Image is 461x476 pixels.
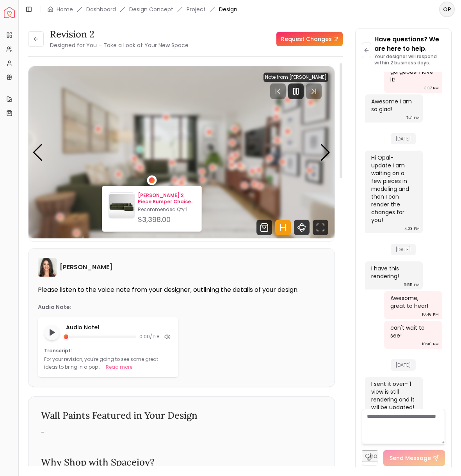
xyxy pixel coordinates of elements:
svg: Hotspots Toggle [275,220,291,235]
a: Home [57,5,73,13]
p: Audio Note: [38,303,71,311]
li: Design Concept [129,5,173,13]
div: Awesome I am so glad! [371,98,415,113]
div: Note from [PERSON_NAME] [263,73,328,82]
span: 0:00 / 1:18 [139,334,160,340]
div: 10:46 PM [422,340,439,348]
div: $3,398.00 [138,214,195,225]
h6: [PERSON_NAME] [60,263,112,272]
div: 3:37 PM [424,84,439,92]
div: 7:41 PM [406,114,420,122]
a: Spacejoy [4,7,15,18]
p: Please listen to the voice note from your designer, outlining the details of your design. [38,286,325,294]
h3: Why Shop with Spacejoy? [41,456,322,469]
div: Awesome, great to hear! [390,294,434,310]
button: OP [439,2,455,17]
img: Angela Amore [38,258,57,277]
p: Recommended Qty: 1 [138,206,195,213]
span: [DATE] [391,359,416,371]
div: - [41,428,322,437]
p: Your designer will respond within 2 business days. [374,53,445,66]
p: [PERSON_NAME] 2 Piece Bumper Chaise Sectional Tarragon [138,192,195,205]
div: I sent it over- 1 view is still rendering and it will be updated! [371,380,415,411]
div: 9:55 PM [404,281,420,289]
img: Design Render 1 [28,66,335,238]
img: Harris 2 Piece Bumper Chaise Sectional Tarragon [109,194,134,220]
svg: 360 View [294,220,310,235]
p: Have questions? We are here to help. [374,35,445,53]
h3: Revision 2 [50,28,189,41]
p: Transcript: [44,348,172,354]
span: [DATE] [391,133,416,144]
div: I have this rendering! [371,265,415,280]
div: 4:03 PM [404,225,420,233]
small: Designed for You – Take a Look at Your New Space [50,41,189,49]
div: 1 / 3 [28,66,335,238]
div: can't wait to see! [390,324,434,339]
a: Dashboard [86,5,116,13]
nav: breadcrumb [47,5,237,13]
div: gorgeous! i love it! [390,68,434,83]
button: Play audio note [44,325,60,340]
svg: Shop Products from this design [256,220,272,235]
svg: Pause [291,87,301,96]
img: Spacejoy Logo [4,7,15,18]
div: 10:46 PM [422,311,439,318]
p: For your revision, you're going to see some great ideas to bring in a pop ... [44,356,158,370]
div: Mute audio [163,332,172,341]
span: [DATE] [391,244,416,255]
div: Hi Opal- update I am waiting on a few pieces in modeling and then I can render the changes for you! [371,154,415,224]
a: Harris 2 Piece Bumper Chaise Sectional Tarragon[PERSON_NAME] 2 Piece Bumper Chaise Sectional Tarr... [109,192,195,225]
div: Carousel [28,66,335,238]
h3: Wall Paints Featured in Your Design [41,409,322,422]
button: Read more [106,363,132,371]
span: Design [219,5,237,13]
span: OP [440,2,454,16]
a: Project [187,5,206,13]
p: Audio Note 1 [66,323,172,331]
div: Next slide [320,144,331,161]
a: Request Changes [276,32,343,46]
svg: Fullscreen [313,220,328,235]
div: Previous slide [32,144,43,161]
